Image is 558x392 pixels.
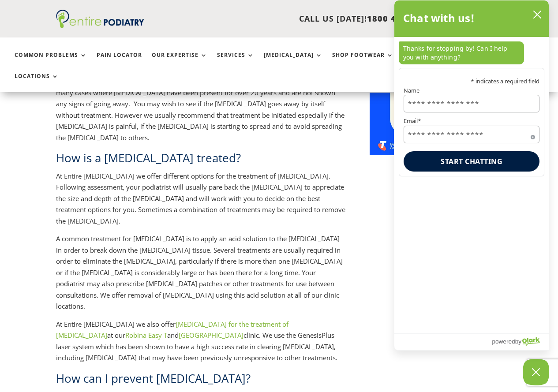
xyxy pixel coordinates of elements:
[370,148,502,157] a: Telstra Business Awards QLD State Finalist - Championing Health Category
[152,52,207,71] a: Our Expertise
[531,133,535,138] span: Required field
[56,320,288,340] a: [MEDICAL_DATA] for the treatment of [MEDICAL_DATA]
[97,52,142,71] a: Pain Locator
[370,93,502,155] img: Telstra Business Awards QLD State Finalist - Championing Health Category
[56,370,345,391] h2: How can I prevent [MEDICAL_DATA]?
[523,359,549,385] button: Close Chatbox
[56,21,144,30] a: Entire Podiatry
[404,78,539,84] p: * indicates a required field
[367,13,430,24] span: 1800 4 ENTIRE
[56,10,144,28] img: logo (1)
[56,150,345,170] h2: How is a [MEDICAL_DATA] treated?
[217,52,254,71] a: Services
[530,8,544,21] button: close chatbox
[492,334,549,350] a: Powered by Olark
[264,52,322,71] a: [MEDICAL_DATA]
[515,336,521,347] span: by
[404,95,539,112] input: Name
[404,88,539,93] label: Name
[56,171,345,234] p: At Entire [MEDICAL_DATA] we offer different options for the treatment of [MEDICAL_DATA]. Followin...
[492,336,515,347] span: powered
[15,73,59,92] a: Locations
[15,52,87,71] a: Common Problems
[403,9,475,27] h2: Chat with us!
[156,13,430,25] p: CALL US [DATE]!
[404,118,539,124] label: Email*
[125,331,167,340] a: Robina Easy T
[404,126,539,143] input: Email
[56,76,345,150] p: Sometimes, [MEDICAL_DATA] resolve spontaneously without any treatment. However there are many cas...
[404,151,539,172] button: Start chatting
[56,319,345,370] p: At Entire [MEDICAL_DATA] we also offer at our and clinic. We use the GenesisPlus laser system whi...
[179,331,243,340] a: [GEOGRAPHIC_DATA]
[332,52,393,71] a: Shop Footwear
[399,41,524,64] p: Thanks for stopping by! Can I help you with anything?
[394,37,549,68] div: chat
[56,233,345,319] p: A common treatment for [MEDICAL_DATA] is to apply an acid solution to the [MEDICAL_DATA] in order...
